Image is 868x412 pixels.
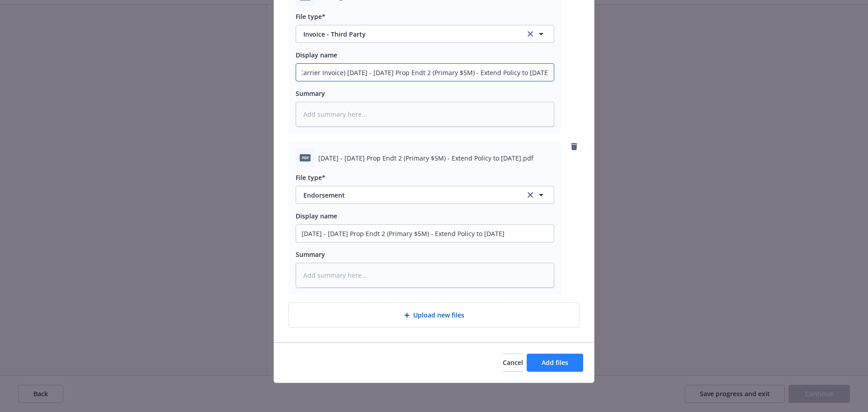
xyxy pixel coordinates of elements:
span: Upload new files [413,310,464,320]
a: remove [569,141,580,152]
span: Endorsement [303,190,513,200]
input: Add display name here... [296,64,554,81]
button: Invoice - Third Partyclear selection [296,25,554,43]
span: [DATE] - [DATE] Prop Endt 2 (Primary $5M) - Extend Policy to [DATE].pdf [318,153,533,163]
div: Upload new files [288,302,580,328]
span: pdf [300,154,311,161]
button: Add files [527,354,583,372]
span: Summary [296,250,325,259]
a: clear selection [525,28,536,39]
input: Add display name here... [296,225,554,242]
span: File type* [296,12,325,21]
span: Display name [296,212,337,220]
span: File type* [296,173,325,182]
span: Add files [542,358,568,367]
span: Summary [296,89,325,98]
a: clear selection [525,189,536,200]
span: Invoice - Third Party [303,29,513,39]
span: Display name [296,51,337,59]
span: Cancel [503,358,523,367]
button: Endorsementclear selection [296,186,554,204]
button: Cancel [503,354,523,372]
